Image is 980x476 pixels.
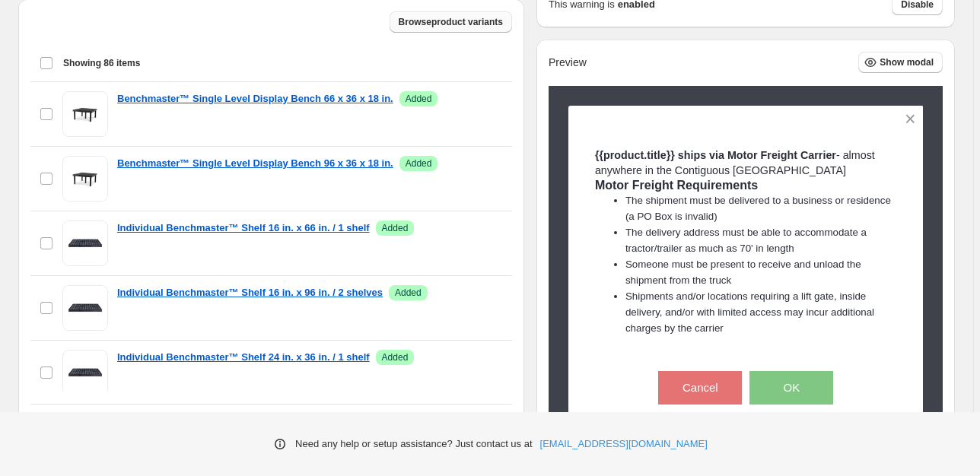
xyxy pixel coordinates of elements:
[625,226,867,253] span: The delivery address must be able to accommodate a tractor/trailer as much as 70' in length
[382,351,409,363] span: Added
[62,91,108,137] img: Benchmaster™ Single Level Display Bench 66 x 36 x 18 in.
[658,370,742,404] button: Cancel
[117,221,370,236] a: Individual Benchmaster™ Shelf 16 in. x 66 in. / 1 shelf
[62,156,108,202] img: Benchmaster™ Single Level Display Bench 96 x 36 x 18 in.
[395,287,422,299] span: Added
[625,258,861,285] span: Someone must be present to receive and unload the shipment from the truck
[117,350,370,365] a: Individual Benchmaster™ Shelf 24 in. x 36 in. / 1 shelf
[858,52,943,73] button: Show modal
[595,147,897,177] p: - almost anywhere in the Contiguous [GEOGRAPHIC_DATA]
[406,93,432,105] span: Added
[62,350,108,395] img: Individual Benchmaster™ Shelf 24 in. x 36 in. / 1 shelf
[117,156,393,171] a: Benchmaster™ Single Level Display Bench 96 x 36 x 18 in.
[595,148,675,160] strong: {{product.title}}
[880,56,934,68] span: Show modal
[117,91,393,106] a: Benchmaster™ Single Level Display Bench 66 x 36 x 18 in.
[62,285,108,331] img: Individual Benchmaster™ Shelf 16 in. x 96 in. / 2 shelves
[117,285,383,300] a: Individual Benchmaster™ Shelf 16 in. x 96 in. / 2 shelves
[678,148,836,160] strong: ships via Motor Freight Carrier
[63,57,140,69] span: Showing 86 items
[625,290,874,333] span: Shipments and/or locations requiring a lift gate, inside delivery, and/or with limited access may...
[62,221,108,266] img: Individual Benchmaster™ Shelf 16 in. x 66 in. / 1 shelf
[382,222,409,234] span: Added
[749,370,833,404] button: OK
[390,11,512,33] button: Browseproduct variants
[549,56,587,69] h2: Preview
[399,16,503,28] span: Browse product variants
[625,194,891,221] span: The shipment must be delivered to a business or residence (a PO Box is invalid)
[595,178,758,191] strong: Motor Freight Requirements
[406,157,432,170] span: Added
[540,436,708,452] a: [EMAIL_ADDRESS][DOMAIN_NAME]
